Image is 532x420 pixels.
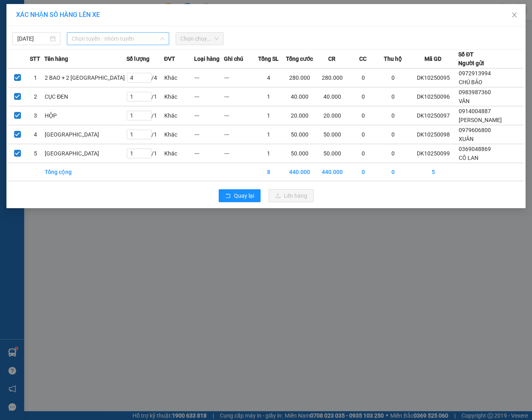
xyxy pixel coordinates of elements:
[16,11,100,19] span: XÁC NHẬN SỐ HÀNG LÊN XE
[511,12,518,18] span: close
[284,163,316,181] td: 440.000
[27,87,45,106] td: 2
[44,68,126,87] td: 2 BAO + 2 [GEOGRAPHIC_DATA]
[316,125,348,144] td: 50.000
[234,191,254,200] span: Quay lại
[284,87,316,106] td: 40.000
[378,144,408,163] td: 0
[126,68,164,87] td: / 4
[316,163,348,181] td: 440.000
[44,163,126,181] td: Tổng cộng
[269,189,314,202] button: uploadLên hàng
[126,144,164,163] td: / 1
[224,125,254,144] td: ---
[194,106,224,125] td: ---
[254,68,284,87] td: 4
[126,106,164,125] td: / 1
[164,68,194,87] td: Khác
[254,144,284,163] td: 1
[126,87,164,106] td: / 1
[7,35,71,46] div: 0369048869
[194,68,224,87] td: ---
[180,33,219,45] span: Chọn chuyến
[194,54,219,63] span: Loại hàng
[224,106,254,125] td: ---
[378,68,408,87] td: 0
[7,25,71,35] div: CÔ LAN
[316,87,348,106] td: 40.000
[408,68,458,87] td: DK10250095
[77,7,96,15] span: Nhận:
[254,125,284,144] td: 1
[194,144,224,163] td: ---
[27,144,45,163] td: 5
[378,87,408,106] td: 0
[384,54,402,63] span: Thu hộ
[27,125,45,144] td: 4
[194,125,224,144] td: ---
[348,87,378,106] td: 0
[328,54,335,63] span: CR
[6,51,72,60] div: 50.000
[408,87,458,106] td: DK10250096
[378,125,408,144] td: 0
[284,125,316,144] td: 50.000
[164,106,194,125] td: Khác
[459,117,502,123] span: [PERSON_NAME]
[7,7,71,25] div: [PERSON_NAME]
[44,87,126,106] td: CỤC ĐEN
[44,106,126,125] td: HỘP
[284,144,316,163] td: 50.000
[17,34,48,43] input: 14/10/2025
[459,89,491,95] span: 0983987360
[194,87,224,106] td: ---
[458,50,484,68] div: Số ĐT Người gửi
[6,52,31,60] span: Đã thu :
[164,144,194,163] td: Khác
[348,125,378,144] td: 0
[424,54,441,63] span: Mã GD
[378,163,408,181] td: 0
[284,68,316,87] td: 280.000
[459,136,474,142] span: XUÂN
[408,144,458,163] td: DK10250099
[225,193,231,199] span: rollback
[126,54,149,63] span: Số lượng
[44,125,126,144] td: [GEOGRAPHIC_DATA]
[27,68,45,87] td: 1
[408,106,458,125] td: DK10250097
[378,106,408,125] td: 0
[254,163,284,181] td: 8
[77,7,141,25] div: [PERSON_NAME]
[164,125,194,144] td: Khác
[77,35,141,46] div: 0909633668
[224,144,254,163] td: ---
[254,87,284,106] td: 1
[316,68,348,87] td: 280.000
[459,127,491,133] span: 0979606800
[284,106,316,125] td: 20.000
[224,87,254,106] td: ---
[408,163,458,181] td: 5
[503,4,526,27] button: Close
[459,108,491,114] span: 0914004887
[359,54,366,63] span: CC
[164,54,175,63] span: ĐVT
[160,36,165,41] span: down
[459,70,491,77] span: 0972913994
[286,54,313,63] span: Tổng cước
[459,98,470,104] span: VÂN
[459,155,478,161] span: CÔ LAN
[316,106,348,125] td: 20.000
[348,163,378,181] td: 0
[7,7,19,15] span: Gửi:
[459,146,491,152] span: 0369048869
[258,54,279,63] span: Tổng SL
[77,25,141,35] div: LAN
[224,54,243,63] span: Ghi chú
[27,106,45,125] td: 3
[30,54,40,63] span: STT
[219,189,261,202] button: rollbackQuay lại
[348,144,378,163] td: 0
[348,106,378,125] td: 0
